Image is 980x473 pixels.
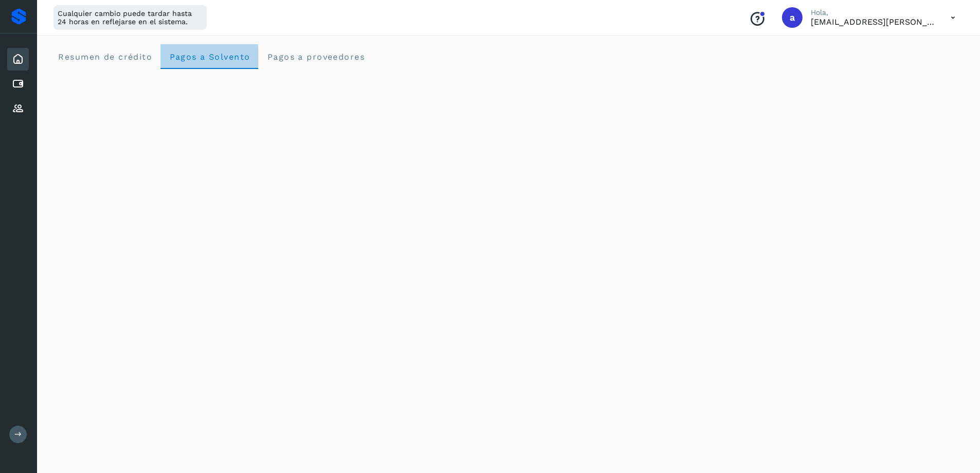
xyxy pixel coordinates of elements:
[7,97,29,120] div: Proveedores
[811,17,934,27] p: aide.jimenez@seacargo.com
[58,52,152,62] span: Resumen de crédito
[54,5,207,30] div: Cualquier cambio puede tardar hasta 24 horas en reflejarse en el sistema.
[7,48,29,71] div: Inicio
[7,73,29,95] div: Cuentas por pagar
[169,52,250,62] span: Pagos a Solvento
[266,52,365,62] span: Pagos a proveedores
[811,8,934,17] p: Hola,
